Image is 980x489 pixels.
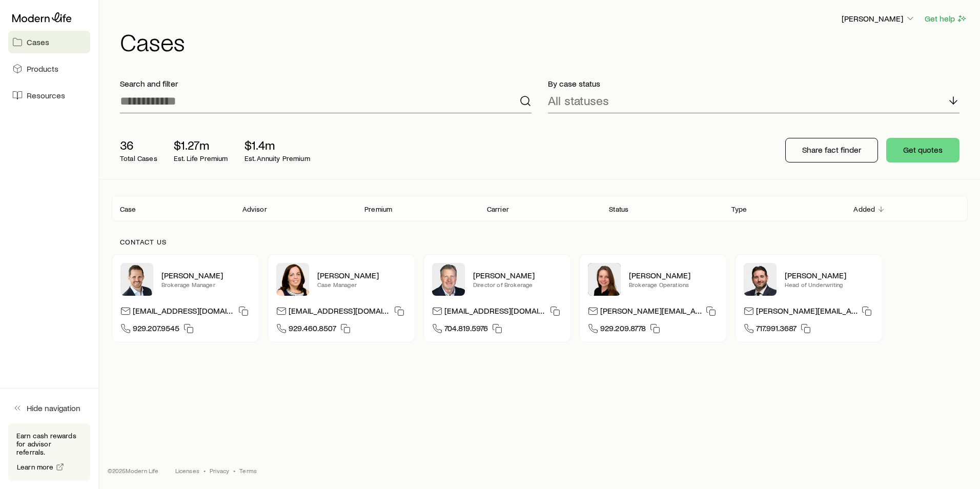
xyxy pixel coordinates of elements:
p: [PERSON_NAME] [629,270,718,280]
a: Privacy [210,466,229,475]
p: Est. Life Premium [174,154,228,162]
button: [PERSON_NAME] [841,13,916,25]
a: Terms [239,466,257,475]
p: [PERSON_NAME][EMAIL_ADDRESS][DOMAIN_NAME] [600,305,702,319]
p: Carrier [487,205,509,213]
span: 717.991.3687 [756,323,797,337]
span: 929.209.8778 [600,323,646,337]
p: Brokerage Manager [161,280,251,289]
button: Get quotes [886,138,959,162]
p: Type [731,205,747,213]
div: Earn cash rewards for advisor referrals.Learn more [8,423,90,481]
img: Nick Weiler [120,263,153,296]
p: Director of Brokerage [473,280,562,289]
img: Heather McKee [276,263,309,296]
p: Earn cash rewards for advisor referrals. [16,432,82,456]
h1: Cases [120,29,968,54]
p: Advisor [242,205,267,213]
p: [PERSON_NAME] [785,270,874,280]
p: Search and filter [120,78,532,89]
a: Cases [8,31,90,53]
a: Licenses [175,466,199,475]
p: All statuses [548,93,609,108]
p: Head of Underwriting [785,280,874,289]
span: Products [27,64,58,74]
img: Ellen Wall [588,263,621,296]
span: 704.819.5976 [444,323,488,337]
p: Added [853,205,875,213]
p: [EMAIL_ADDRESS][DOMAIN_NAME] [133,305,234,319]
div: Client cases [112,196,968,221]
span: 929.460.8507 [289,323,336,337]
p: Total Cases [120,154,157,162]
p: [PERSON_NAME][EMAIL_ADDRESS][DOMAIN_NAME] [756,305,857,319]
p: [PERSON_NAME] [473,270,562,280]
p: Est. Annuity Premium [244,154,310,162]
p: Status [609,205,628,213]
p: Case Manager [317,280,406,289]
button: Get help [924,13,968,25]
span: • [203,466,206,475]
p: [EMAIL_ADDRESS][DOMAIN_NAME] [444,305,546,319]
p: [PERSON_NAME] [161,270,251,280]
p: [PERSON_NAME] [317,270,406,280]
span: 929.207.9545 [133,323,179,337]
span: Learn more [17,463,54,471]
p: $1.4m [244,138,310,152]
span: Hide navigation [27,403,80,413]
img: Trey Wall [432,263,465,296]
p: Premium [364,205,392,213]
button: Hide navigation [8,397,90,419]
p: Share fact finder [802,145,861,155]
span: • [233,466,235,475]
p: [EMAIL_ADDRESS][DOMAIN_NAME] [289,305,390,319]
p: [PERSON_NAME] [842,13,915,24]
p: Brokerage Operations [629,280,718,289]
span: Cases [27,37,49,47]
p: $1.27m [174,138,228,152]
img: Bryan Simmons [744,263,777,296]
p: 36 [120,138,157,152]
p: Contact us [120,238,959,246]
p: Case [120,205,136,213]
p: © 2025 Modern Life [108,466,159,475]
a: Products [8,57,90,80]
a: Resources [8,84,90,107]
span: Resources [27,90,65,100]
p: By case status [548,78,959,89]
button: Share fact finder [785,138,878,162]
